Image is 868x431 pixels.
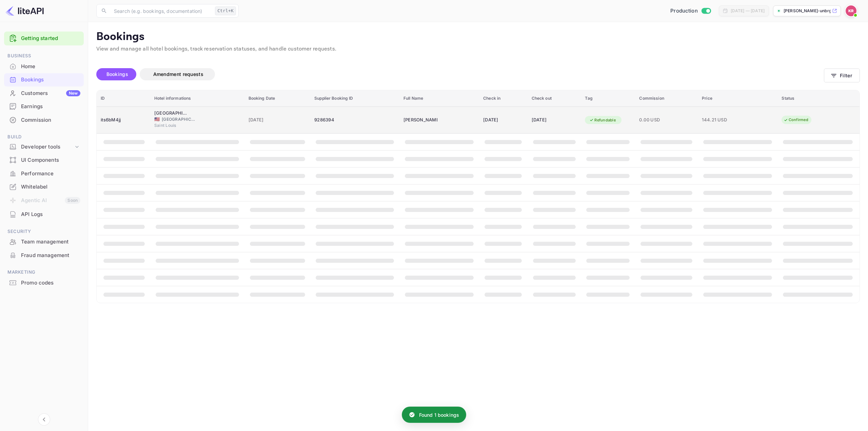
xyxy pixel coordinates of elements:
[419,411,459,418] p: Found 1 bookings
[249,116,307,124] span: [DATE]
[21,103,80,111] div: Earnings
[21,252,80,259] div: Fraud management
[4,87,84,100] div: CustomersNew
[4,276,84,289] a: Promo codes
[96,68,824,80] div: account-settings tabs
[846,5,856,16] img: Kobus Roux
[96,30,860,44] p: Bookings
[702,116,736,124] span: 144.21 USD
[581,90,635,107] th: Tag
[4,52,84,60] span: Business
[4,208,84,220] a: API Logs
[668,7,713,15] div: Switch to Sandbox mode
[4,180,84,193] a: Whitelabel
[479,90,527,107] th: Check in
[528,90,581,107] th: Check out
[4,32,84,45] div: Getting started
[4,100,84,113] a: Earnings
[585,116,620,124] div: Refundable
[154,122,188,129] span: Saint Louis
[314,115,395,125] div: 9286394
[21,116,80,124] div: Commission
[4,73,84,86] div: Bookings
[21,238,80,246] div: Team management
[21,143,74,151] div: Developer tools
[153,71,203,77] span: Amendment requests
[483,115,523,125] div: [DATE]
[731,8,765,14] div: [DATE] — [DATE]
[21,211,80,218] div: API Logs
[4,276,84,290] div: Promo codes
[4,60,84,73] a: Home
[5,5,44,16] img: LiteAPI logo
[244,90,311,107] th: Booking Date
[4,114,84,127] div: Commission
[96,45,860,53] p: View and manage all hotel bookings, track reservation statuses, and handle customer requests.
[4,154,84,167] div: UI Components
[4,114,84,126] a: Commission
[779,116,813,124] div: Confirmed
[21,76,80,84] div: Bookings
[4,133,84,141] span: Build
[4,249,84,261] a: Fraud management
[154,117,160,121] span: United States of America
[150,90,244,107] th: Hotel informations
[4,167,84,180] div: Performance
[110,4,212,18] input: Search (e.g. bookings, documentation)
[21,90,80,97] div: Customers
[106,71,128,77] span: Bookings
[399,90,479,107] th: Full Name
[97,90,860,303] table: booking table
[21,183,80,191] div: Whitelabel
[101,115,146,125] div: its6bM4jj
[4,141,84,153] div: Developer tools
[21,156,80,164] div: UI Components
[4,60,84,73] div: Home
[4,167,84,180] a: Performance
[4,154,84,166] a: UI Components
[4,87,84,99] a: CustomersNew
[4,249,84,262] div: Fraud management
[635,90,698,107] th: Commission
[639,116,694,124] span: 0.00 USD
[162,116,196,122] span: [GEOGRAPHIC_DATA]
[698,90,777,107] th: Price
[670,7,698,15] span: Production
[824,68,860,82] button: Filter
[4,208,84,221] div: API Logs
[97,90,150,107] th: ID
[21,170,80,178] div: Performance
[310,90,399,107] th: Supplier Booking ID
[66,90,80,96] div: New
[4,269,84,276] span: Marketing
[38,413,50,426] button: Collapse navigation
[215,6,236,15] div: Ctrl+K
[532,115,577,125] div: [DATE]
[4,180,84,194] div: Whitelabel
[4,100,84,113] div: Earnings
[4,235,84,249] div: Team management
[784,8,831,14] p: [PERSON_NAME]-unbrg.[PERSON_NAME]...
[21,279,80,287] div: Promo codes
[777,90,860,107] th: Status
[4,228,84,235] span: Security
[21,63,80,71] div: Home
[4,73,84,86] a: Bookings
[403,115,437,125] div: Jack Bratcher
[4,235,84,248] a: Team management
[154,110,188,117] div: Moonrise Hotel
[21,35,80,42] a: Getting started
